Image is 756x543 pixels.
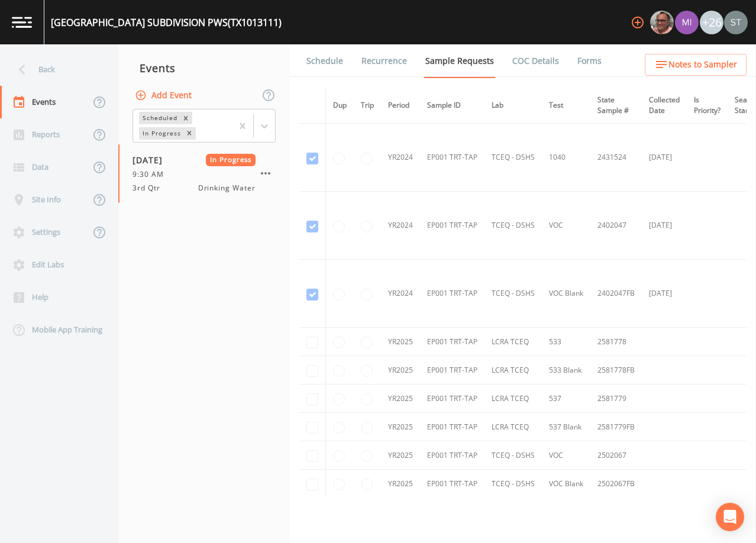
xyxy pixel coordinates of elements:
[511,44,561,77] a: COC Details
[542,88,590,124] th: Test
[381,124,420,192] td: YR2024
[305,44,345,77] a: Schedule
[590,413,642,441] td: 2581779FB
[381,384,420,413] td: YR2025
[724,11,748,34] img: cb9926319991c592eb2b4c75d39c237f
[590,260,642,328] td: 2402047FB
[133,154,171,166] span: [DATE]
[420,124,484,192] td: EP001 TRT-TAP
[420,413,484,441] td: EP001 TRT-TAP
[381,470,420,498] td: YR2025
[542,413,590,441] td: 537 Blank
[716,503,744,531] div: Open Intercom Messenger
[484,124,542,192] td: TCEQ - DSHS
[381,413,420,441] td: YR2025
[360,44,409,77] a: Recurrence
[642,192,687,260] td: [DATE]
[542,441,590,470] td: VOC
[424,44,496,78] a: Sample Requests
[542,328,590,356] td: 533
[642,124,687,192] td: [DATE]
[381,441,420,470] td: YR2025
[484,88,542,124] th: Lab
[484,356,542,384] td: LCRA TCEQ
[179,112,192,124] div: Remove Scheduled
[484,413,542,441] td: LCRA TCEQ
[484,470,542,498] td: TCEQ - DSHS
[420,441,484,470] td: EP001 TRT-TAP
[206,154,256,166] span: In Progress
[420,470,484,498] td: EP001 TRT-TAP
[645,54,747,76] button: Notes to Sampler
[675,11,699,34] img: a1ea4ff7c53760f38bef77ef7c6649bf
[590,192,642,260] td: 2402047
[700,11,723,34] div: +26
[183,127,196,140] div: Remove In Progress
[420,88,484,124] th: Sample ID
[590,328,642,356] td: 2581778
[51,15,282,30] div: [GEOGRAPHIC_DATA] SUBDIVISION PWS (TX1013111)
[381,88,420,124] th: Period
[590,356,642,384] td: 2581778FB
[642,260,687,328] td: [DATE]
[542,124,590,192] td: 1040
[420,260,484,328] td: EP001 TRT-TAP
[484,260,542,328] td: TCEQ - DSHS
[420,328,484,356] td: EP001 TRT-TAP
[133,169,171,180] span: 9:30 AM
[590,441,642,470] td: 2502067
[590,88,642,124] th: State Sample #
[484,441,542,470] td: TCEQ - DSHS
[542,470,590,498] td: VOC Blank
[118,53,290,83] div: Events
[542,356,590,384] td: 533 Blank
[198,183,256,193] span: Drinking Water
[133,85,196,106] button: Add Event
[484,384,542,413] td: LCRA TCEQ
[326,88,354,124] th: Dup
[590,124,642,192] td: 2431524
[542,384,590,413] td: 537
[674,11,699,34] div: Miriaha Caddie
[139,127,183,140] div: In Progress
[484,192,542,260] td: TCEQ - DSHS
[420,356,484,384] td: EP001 TRT-TAP
[542,260,590,328] td: VOC Blank
[542,192,590,260] td: VOC
[590,470,642,498] td: 2502067FB
[420,384,484,413] td: EP001 TRT-TAP
[420,192,484,260] td: EP001 TRT-TAP
[576,44,603,77] a: Forms
[484,328,542,356] td: LCRA TCEQ
[650,11,674,34] div: Mike Franklin
[381,192,420,260] td: YR2024
[590,384,642,413] td: 2581779
[381,356,420,384] td: YR2025
[118,144,290,203] a: [DATE]In Progress9:30 AM3rd QtrDrinking Water
[687,88,728,124] th: Is Priority?
[133,183,167,193] span: 3rd Qtr
[642,88,687,124] th: Collected Date
[139,112,179,124] div: Scheduled
[381,328,420,356] td: YR2025
[650,11,674,34] img: e2d790fa78825a4bb76dcb6ab311d44c
[668,57,737,72] span: Notes to Sampler
[12,17,32,28] img: logo
[354,88,381,124] th: Trip
[381,260,420,328] td: YR2024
